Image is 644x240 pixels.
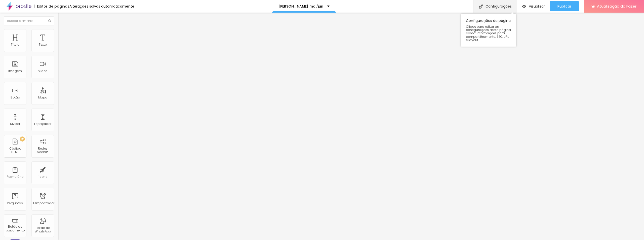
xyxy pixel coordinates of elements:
button: Publicar [550,1,579,11]
font: Clique para editar as configurações desta página como: Informações para compartilhamento, SEO, UR... [466,24,511,42]
font: Visualizar [529,4,545,9]
iframe: Editor [58,13,644,240]
font: Perguntas [7,201,23,205]
input: Buscar elemento [4,16,54,25]
font: Alterações salvas automaticamente [69,4,134,9]
font: Imagem [8,69,22,73]
font: Configurações da página [466,18,511,23]
font: Botão de pagamento [6,224,25,232]
img: view-1.svg [522,4,526,9]
font: Editor de páginas [37,4,69,9]
font: Configurações [486,4,512,9]
font: Botão do WhatsApp [35,226,51,233]
font: Vídeo [38,69,47,73]
font: Código HTML [9,146,21,154]
font: Redes Sociais [37,146,49,154]
font: Mapa [38,95,47,99]
img: Ícone [48,19,51,22]
font: Publicar [557,4,571,9]
font: Atualização do Fazer [597,4,636,9]
img: Ícone [479,4,483,9]
font: Divisor [10,122,20,126]
button: Visualizar [517,1,550,11]
font: Título [11,42,19,47]
font: [PERSON_NAME] mai/jun [278,4,323,9]
font: Ícone [38,175,47,179]
font: Botão [11,95,20,99]
font: Espaçador [34,122,51,126]
font: Texto [39,42,47,47]
font: Temporizador [33,201,54,205]
font: Formulário [7,175,23,179]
